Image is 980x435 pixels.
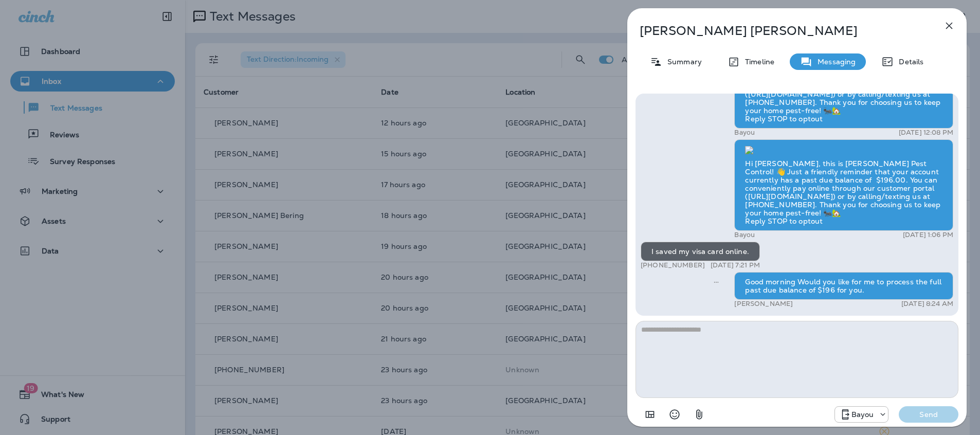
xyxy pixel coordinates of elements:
img: twilio-download [745,146,753,154]
div: Hi [PERSON_NAME], this is [PERSON_NAME] Pest Control! 👋 Just a friendly reminder that your accoun... [734,139,953,231]
p: Details [894,58,923,66]
p: Messaging [812,58,856,66]
p: [DATE] 1:06 PM [903,231,953,239]
p: Bayou [851,410,874,419]
div: I saved my visa card online. [641,242,760,261]
p: Timeline [740,58,774,66]
p: [DATE] 8:24 AM [901,300,953,308]
p: Bayou [734,129,755,137]
button: Add in a premade template [640,404,660,425]
span: Sent [714,277,719,286]
div: Good morning Would you like for me to process the full past due balance of $196 for you. [734,272,953,300]
p: Summary [662,58,702,66]
button: Select an emoji [664,404,685,425]
p: [PHONE_NUMBER] [641,261,705,269]
p: Bayou [734,231,755,239]
div: +1 (985) 315-4311 [835,408,888,421]
p: [DATE] 12:08 PM [899,129,953,137]
p: [PERSON_NAME] [734,300,793,308]
p: [DATE] 7:21 PM [711,261,760,269]
p: [PERSON_NAME] [PERSON_NAME] [640,24,920,38]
